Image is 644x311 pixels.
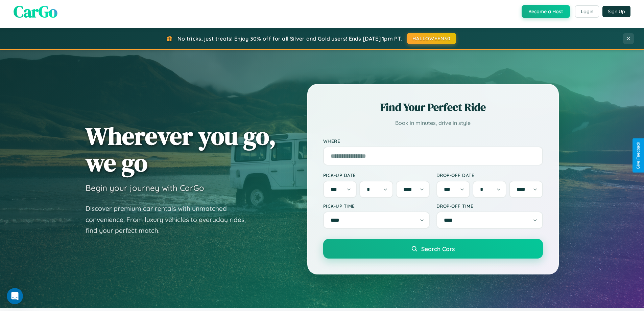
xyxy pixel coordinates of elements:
button: Sign Up [602,6,630,17]
p: Book in minutes, drive in style [323,118,543,128]
label: Pick-up Time [323,203,430,209]
h2: Find Your Perfect Ride [323,100,543,115]
button: Login [575,5,599,18]
span: Search Cars [421,245,455,252]
div: Give Feedback [636,142,641,169]
button: Search Cars [323,239,543,259]
label: Drop-off Date [436,172,543,178]
iframe: Intercom live chat [7,288,23,304]
h1: Wherever you go, we go [86,123,276,176]
label: Where [323,138,543,144]
h3: Begin your journey with CarGo [86,183,204,193]
span: CarGo [14,0,57,23]
label: Pick-up Date [323,172,430,178]
button: Become a Host [522,5,570,18]
p: Discover premium car rentals with unmatched convenience. From luxury vehicles to everyday rides, ... [86,203,255,236]
span: No tricks, just treats! Enjoy 30% off for all Silver and Gold users! Ends [DATE] 1pm PT. [177,35,402,42]
label: Drop-off Time [436,203,543,209]
button: HALLOWEEN30 [407,33,456,44]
